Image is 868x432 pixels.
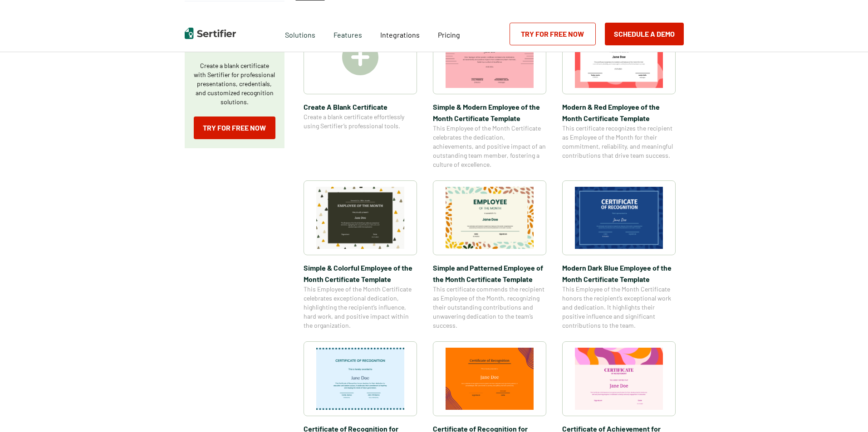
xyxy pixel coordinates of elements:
[304,180,417,330] a: Simple & Colorful Employee of the Month Certificate TemplateSimple & Colorful Employee of the Mon...
[446,26,534,88] img: Simple & Modern Employee of the Month Certificate Template
[316,348,404,410] img: Certificate of Recognition for Teachers Template
[562,101,676,124] span: Modern & Red Employee of the Month Certificate Template
[194,61,275,107] p: Create a blank certificate with Sertifier for professional presentations, credentials, and custom...
[605,23,684,45] button: Schedule a Demo
[562,262,676,285] span: Modern Dark Blue Employee of the Month Certificate Template
[446,348,534,410] img: Certificate of Recognition for Pastor
[433,124,546,169] span: This Employee of the Month Certificate celebrates the dedication, achievements, and positive impa...
[562,180,676,330] a: Modern Dark Blue Employee of the Month Certificate TemplateModern Dark Blue Employee of the Month...
[380,30,420,39] span: Integrations
[380,28,420,39] a: Integrations
[194,116,275,139] a: Try for Free Now
[333,28,362,39] span: Features
[562,19,676,169] a: Modern & Red Employee of the Month Certificate TemplateModern & Red Employee of the Month Certifi...
[438,28,460,39] a: Pricing
[433,101,546,124] span: Simple & Modern Employee of the Month Certificate Template
[562,124,676,160] span: This certificate recognizes the recipient as Employee of the Month for their commitment, reliabil...
[285,28,315,39] span: Solutions
[316,187,404,249] img: Simple & Colorful Employee of the Month Certificate Template
[342,39,378,75] img: Create A Blank Certificate
[446,187,534,249] img: Simple and Patterned Employee of the Month Certificate Template
[433,180,546,330] a: Simple and Patterned Employee of the Month Certificate TemplateSimple and Patterned Employee of t...
[304,285,417,330] span: This Employee of the Month Certificate celebrates exceptional dedication, highlighting the recipi...
[304,101,417,112] span: Create A Blank Certificate
[562,285,676,330] span: This Employee of the Month Certificate honors the recipient’s exceptional work and dedication. It...
[438,30,460,39] span: Pricing
[304,262,417,285] span: Simple & Colorful Employee of the Month Certificate Template
[433,262,546,285] span: Simple and Patterned Employee of the Month Certificate Template
[433,19,546,169] a: Simple & Modern Employee of the Month Certificate TemplateSimple & Modern Employee of the Month C...
[185,28,236,39] img: Sertifier | Digital Credentialing Platform
[433,285,546,330] span: This certificate commends the recipient as Employee of the Month, recognizing their outstanding c...
[575,26,663,88] img: Modern & Red Employee of the Month Certificate Template
[510,23,596,45] a: Try for Free Now
[575,348,663,410] img: Certificate of Achievement for Preschool Template
[575,187,663,249] img: Modern Dark Blue Employee of the Month Certificate Template
[304,112,417,131] span: Create a blank certificate effortlessly using Sertifier’s professional tools.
